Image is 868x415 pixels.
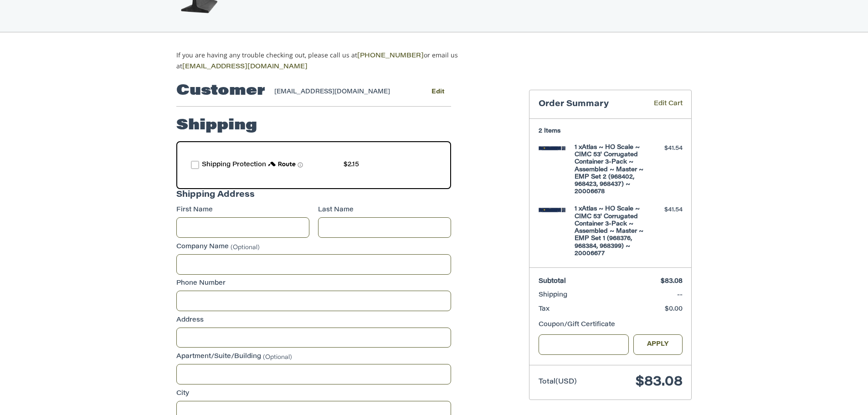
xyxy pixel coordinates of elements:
span: $83.08 [636,375,683,389]
a: Edit Cart [641,99,683,110]
label: Apartment/Suite/Building [176,352,451,362]
label: Phone Number [176,279,451,288]
div: $41.54 [647,205,683,215]
button: Edit [424,85,451,98]
legend: Shipping Address [176,189,255,206]
label: Company Name [176,242,451,252]
span: Total (USD) [539,379,577,385]
span: Learn more [298,162,303,168]
div: $41.54 [647,144,683,153]
h4: 1 x Atlas ~ HO Scale ~ CIMC 53' Corrugated Container 3-Pack ~ Assembled ~ Master ~ EMP Set 2 (968... [575,144,644,196]
span: Subtotal [539,278,566,285]
div: $2.15 [344,160,359,170]
a: [PHONE_NUMBER] [357,53,424,59]
label: Address [176,316,451,325]
span: Tax [539,306,550,313]
div: route shipping protection selector element [191,156,437,174]
span: $83.08 [661,278,683,285]
small: (Optional) [231,244,260,250]
h2: Customer [176,82,265,100]
a: [EMAIL_ADDRESS][DOMAIN_NAME] [182,64,308,70]
input: Gift Certificate or Coupon Code [539,334,629,355]
small: (Optional) [263,354,292,360]
div: Coupon/Gift Certificate [539,320,683,330]
h3: Order Summary [539,99,641,110]
span: Shipping Protection [202,162,266,168]
label: First Name [176,205,309,215]
div: [EMAIL_ADDRESS][DOMAIN_NAME] [274,87,407,97]
h3: 2 Items [539,128,683,135]
label: Last Name [318,205,451,215]
button: Apply [633,334,683,355]
p: If you are having any trouble checking out, please call us at or email us at [176,50,487,72]
span: $0.00 [665,306,683,313]
h2: Shipping [176,117,257,135]
h4: 1 x Atlas ~ HO Scale ~ CIMC 53' Corrugated Container 3-Pack ~ Assembled ~ Master ~ EMP Set 1 (968... [575,205,644,257]
span: Shipping [539,292,567,298]
label: City [176,389,451,399]
span: -- [677,292,683,298]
